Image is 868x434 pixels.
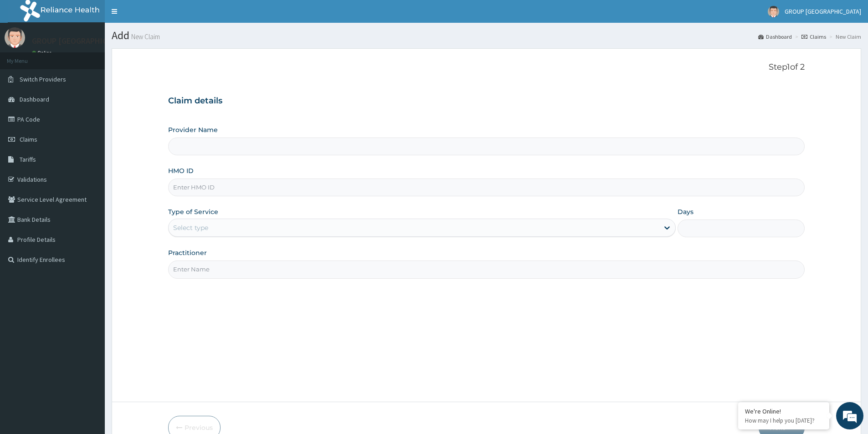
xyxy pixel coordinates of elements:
[168,260,805,278] input: Enter Name
[20,75,66,83] span: Switch Providers
[5,27,25,48] img: User Image
[801,33,826,41] a: Claims
[758,33,792,41] a: Dashboard
[20,155,36,163] span: Tariffs
[129,33,160,40] small: New Claim
[745,407,822,415] div: We're Online!
[32,37,134,45] p: GROUP [GEOGRAPHIC_DATA]
[32,50,54,56] a: Online
[678,207,693,216] label: Days
[112,30,861,41] h1: Add
[745,417,822,424] p: How may I help you today?
[168,125,218,134] label: Provider Name
[20,135,37,143] span: Claims
[785,7,861,15] span: GROUP [GEOGRAPHIC_DATA]
[168,207,218,216] label: Type of Service
[168,166,194,175] label: HMO ID
[168,179,805,196] input: Enter HMO ID
[20,95,49,103] span: Dashboard
[168,96,805,106] h3: Claim details
[768,6,779,17] img: User Image
[168,248,207,257] label: Practitioner
[173,223,208,232] div: Select type
[827,33,861,41] li: New Claim
[168,62,805,72] p: Step 1 of 2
